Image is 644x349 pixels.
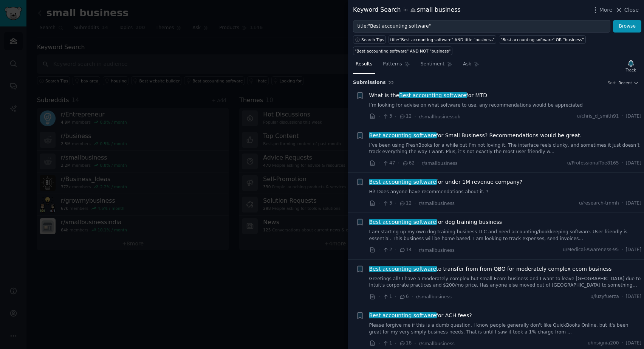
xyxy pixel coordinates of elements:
[622,340,623,347] span: ·
[398,159,399,167] span: ·
[368,179,437,185] span: Best accounting software
[380,58,412,74] a: Patterns
[399,247,412,253] span: 14
[353,58,375,74] a: Results
[418,58,455,74] a: Sentiment
[414,246,416,254] span: ·
[399,113,412,120] span: 12
[382,200,392,207] span: 3
[421,61,444,68] span: Sentiment
[626,160,641,167] span: [DATE]
[395,340,396,347] span: ·
[499,35,585,44] a: "Best accounting software" OR "business"
[414,340,416,347] span: ·
[414,113,416,121] span: ·
[383,61,402,68] span: Patterns
[615,6,639,14] button: Close
[579,200,619,207] span: u/research-tmmh
[378,159,380,167] span: ·
[399,200,412,207] span: 12
[368,266,437,272] span: Best accounting software
[395,293,396,301] span: ·
[369,178,523,186] a: Best accounting softwarefor under 1M revenue company?
[626,67,636,73] div: Track
[463,61,471,68] span: Ask
[355,48,451,54] div: "Best accounting software" AND NOT "business"
[618,80,632,85] span: Recent
[369,132,582,140] span: for Small Business? Recommendations would be great.
[414,199,416,207] span: ·
[369,142,642,155] a: I’ve been using FreshBooks for a while but I’m not loving it. The interface feels clunky, and som...
[622,247,623,253] span: ·
[382,160,395,167] span: 47
[460,58,482,74] a: Ask
[353,20,610,33] input: Try a keyword related to your business
[378,340,380,347] span: ·
[353,5,461,15] div: Keyword Search small business
[369,102,642,109] a: I’m looking for advise on what software to use, any recommendations would be appreciated
[353,35,386,44] button: Search Tips
[390,37,495,42] div: title:"Best accounting software" AND title:"business"
[412,293,413,301] span: ·
[369,189,642,195] a: Hi! Does anyone have recommendations about it. ?
[369,178,523,186] span: for under 1M revenue company?
[361,37,384,42] span: Search Tips
[622,113,623,120] span: ·
[389,35,496,44] a: title:"Best accounting software" AND title:"business"
[378,199,380,207] span: ·
[417,159,419,167] span: ·
[422,161,458,166] span: r/smallbusiness
[626,113,641,120] span: [DATE]
[369,229,642,242] a: I am starting up my own dog training business LLC and need accounting/bookkeeping software. User ...
[626,200,641,207] span: [DATE]
[369,218,502,226] a: Best accounting softwarefor dog training business
[403,7,407,14] span: in
[382,293,392,300] span: 1
[567,160,619,167] span: u/ProfessionalToe8165
[369,265,612,273] span: to transfer from from QBO for moderately complex ecom business
[622,293,623,300] span: ·
[369,312,472,320] span: for ACH fees?
[369,92,487,99] a: What is theBest accounting softwarefor MTD
[608,80,616,85] div: Sort
[378,113,380,121] span: ·
[368,312,437,318] span: Best accounting software
[622,200,623,207] span: ·
[368,132,437,138] span: Best accounting software
[369,218,502,226] span: for dog training business
[356,61,372,68] span: Results
[369,312,472,320] a: Best accounting softwarefor ACH fees?
[577,113,619,120] span: u/chris_d_smith91
[416,294,452,299] span: r/smallbusiness
[395,246,396,254] span: ·
[623,58,639,74] button: Track
[626,293,641,300] span: [DATE]
[369,322,642,335] a: Please forgive me if this is a dumb question. I know people generally don't like QuickBooks Onlin...
[369,132,582,140] a: Best accounting softwarefor Small Business? Recommendations would be great.
[369,92,487,99] span: What is the for MTD
[395,199,396,207] span: ·
[419,248,455,253] span: r/smallbusiness
[389,81,394,85] span: 22
[563,247,619,253] span: u/Medical-Awareness-95
[399,92,467,98] span: Best accounting software
[378,293,380,301] span: ·
[622,160,623,167] span: ·
[626,247,641,253] span: [DATE]
[618,80,639,85] button: Recent
[353,47,452,55] a: "Best accounting software" AND NOT "business"
[419,341,455,346] span: r/smallbusiness
[590,293,619,300] span: u/luzyfuerza
[591,6,613,14] button: More
[588,340,619,347] span: u/insignia200
[382,247,392,253] span: 2
[369,276,642,289] a: Greetings all! I have a moderately complex but small Ecom business and I want to leave [GEOGRAPHI...
[399,293,409,300] span: 6
[501,37,584,42] div: "Best accounting software" OR "business"
[402,160,415,167] span: 62
[369,265,612,273] a: Best accounting softwareto transfer from from QBO for moderately complex ecom business
[382,340,392,347] span: 1
[419,114,460,119] span: r/smallbusinessuk
[382,113,392,120] span: 3
[419,201,455,206] span: r/smallbusiness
